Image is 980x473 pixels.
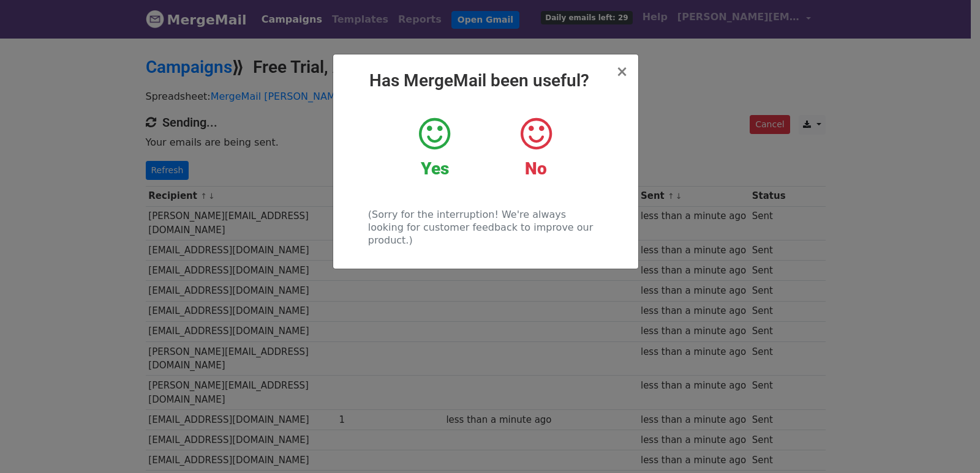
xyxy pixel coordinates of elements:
a: Yes [393,116,476,179]
a: No [494,116,577,179]
span: × [616,63,628,80]
h2: Has MergeMail been useful? [343,70,628,91]
strong: No [525,158,547,179]
button: Close [616,64,628,79]
p: (Sorry for the interruption! We're always looking for customer feedback to improve our product.) [368,208,603,247]
strong: Yes [421,158,449,179]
